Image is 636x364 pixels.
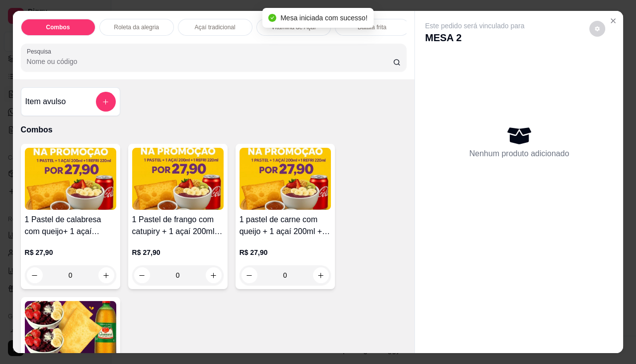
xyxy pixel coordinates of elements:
span: check-circle [268,14,276,22]
p: MESA 2 [425,31,524,45]
h4: 1 Pastel de calabresa com queijo+ 1 açaí 200ml+ 1 refri lata 220ml [25,214,116,238]
p: Batata frita [358,23,387,31]
button: Close [605,13,621,29]
img: product-image [239,148,331,210]
h4: 1 pastel de carne com queijo + 1 açaí 200ml + 1 refri lata 220ml [239,214,331,238]
p: Este pedido será vinculado para [425,21,524,31]
p: Combos [21,124,407,136]
input: Pesquisa [27,57,393,66]
img: product-image [25,148,116,210]
h4: Item avulso [25,96,66,108]
p: R$ 27,90 [132,247,224,257]
p: Vitamina de Açaí [271,23,316,31]
p: Açaí tradicional [195,23,236,31]
button: add-separate-item [96,92,116,112]
p: R$ 27,90 [25,247,116,257]
button: decrease-product-quantity [589,21,605,37]
img: product-image [25,301,116,363]
p: R$ 27,90 [239,247,331,257]
p: Roleta da alegria [114,23,159,31]
p: Nenhum produto adicionado [469,148,569,160]
h4: 1 Pastel de frango com catupiry + 1 açaí 200ml + 1 refri lata 220ml [132,214,224,238]
span: Mesa iniciada com sucesso! [280,14,367,22]
p: Combos [46,23,70,31]
label: Pesquisa [27,47,55,56]
img: product-image [132,148,224,210]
